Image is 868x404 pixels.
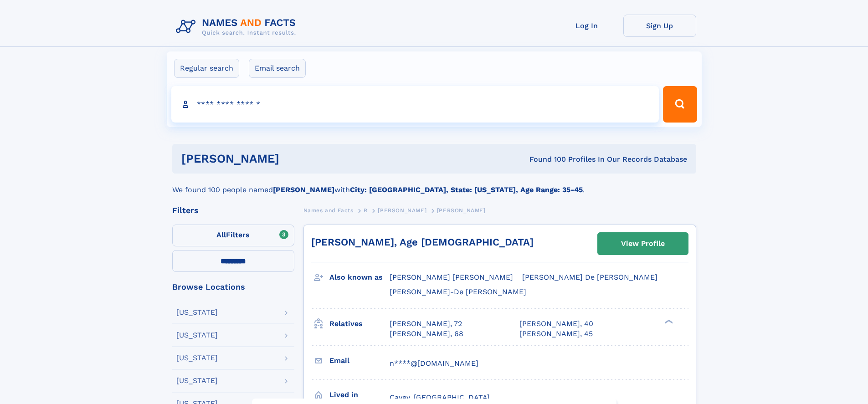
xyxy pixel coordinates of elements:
[519,319,593,329] a: [PERSON_NAME], 40
[181,153,405,164] h1: [PERSON_NAME]
[329,270,390,285] h3: Also known as
[378,205,426,216] a: [PERSON_NAME]
[172,15,303,39] img: Logo Names and Facts
[176,354,218,362] div: [US_STATE]
[390,393,490,402] span: Cayey, [GEOGRAPHIC_DATA]
[550,15,623,37] a: Log In
[176,377,218,384] div: [US_STATE]
[663,318,673,324] div: ❯
[598,233,688,255] a: View Profile
[364,205,368,216] a: R
[249,59,306,78] label: Email search
[176,309,218,316] div: [US_STATE]
[176,332,218,339] div: [US_STATE]
[350,185,583,194] b: City: [GEOGRAPHIC_DATA], State: [US_STATE], Age Range: 35-45
[174,59,239,78] label: Regular search
[329,316,390,332] h3: Relatives
[216,230,226,239] span: All
[311,236,534,248] a: [PERSON_NAME], Age [DEMOGRAPHIC_DATA]
[404,154,687,164] div: Found 100 Profiles In Our Records Database
[172,225,294,246] label: Filters
[390,287,526,296] span: [PERSON_NAME]-De [PERSON_NAME]
[390,273,513,281] span: [PERSON_NAME] [PERSON_NAME]
[519,329,593,339] a: [PERSON_NAME], 45
[390,329,463,339] a: [PERSON_NAME], 68
[663,86,697,123] button: Search Button
[303,205,354,216] a: Names and Facts
[329,353,390,368] h3: Email
[437,207,486,214] span: [PERSON_NAME]
[522,273,657,281] span: [PERSON_NAME] De [PERSON_NAME]
[390,319,462,329] a: [PERSON_NAME], 72
[172,206,294,215] div: Filters
[329,387,390,403] h3: Lived in
[364,207,368,214] span: R
[172,283,294,291] div: Browse Locations
[273,185,334,194] b: [PERSON_NAME]
[621,233,665,254] div: View Profile
[172,174,696,195] div: We found 100 people named with .
[378,207,426,214] span: [PERSON_NAME]
[623,15,696,37] a: Sign Up
[171,86,659,123] input: search input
